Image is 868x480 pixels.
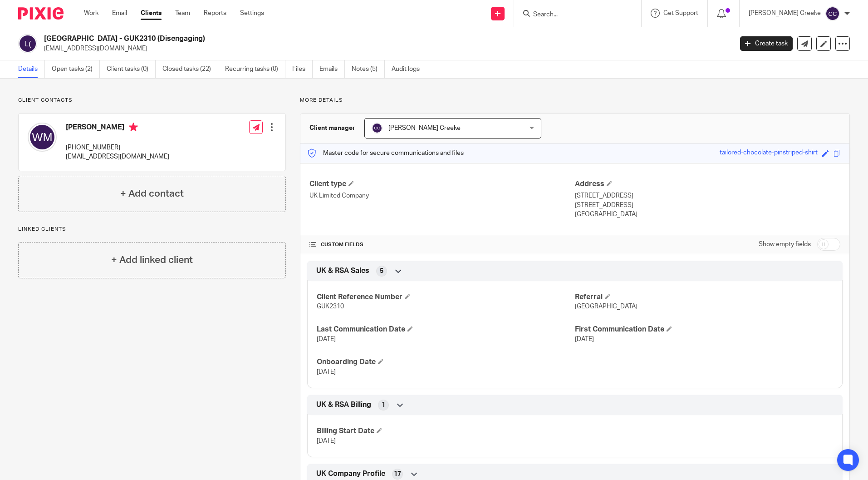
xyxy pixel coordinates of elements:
h4: + Add contact [120,187,184,201]
h4: CUSTOM FIELDS [309,241,575,248]
a: Emails [319,60,345,78]
a: Clients [141,9,162,18]
a: Settings [240,9,264,18]
a: Recurring tasks (0) [225,60,285,78]
p: More details [300,97,850,104]
a: Team [175,9,190,18]
h3: Client manager [309,124,355,133]
a: Closed tasks (22) [162,60,218,78]
h4: + Add linked client [111,253,193,267]
h4: Referral [575,292,833,302]
span: [DATE] [317,438,336,444]
h4: First Communication Date [575,325,833,334]
span: [PERSON_NAME] Creeke [388,125,461,131]
p: [EMAIL_ADDRESS][DOMAIN_NAME] [66,152,169,161]
h2: [GEOGRAPHIC_DATA] - GUK2310 (Disengaging) [44,34,590,44]
span: [DATE] [317,336,336,342]
p: [EMAIL_ADDRESS][DOMAIN_NAME] [44,44,726,53]
div: tailored-chocolate-pinstriped-shirt [720,148,818,158]
span: UK & RSA Sales [316,266,369,276]
p: [PHONE_NUMBER] [66,143,169,152]
h4: Client type [309,179,575,189]
h4: Billing Start Date [317,426,575,436]
a: Details [18,60,45,78]
p: UK Limited Company [309,191,575,200]
img: svg%3E [372,123,383,134]
span: [DATE] [575,336,594,342]
p: Master code for secure communications and files [307,148,464,158]
p: [STREET_ADDRESS] [575,191,840,200]
img: Pixie [18,7,64,20]
span: UK & RSA Billing [316,400,371,410]
a: Files [292,60,313,78]
p: [STREET_ADDRESS] [575,201,840,210]
span: 17 [394,470,401,479]
h4: [PERSON_NAME] [66,123,169,134]
input: Search [532,11,614,19]
span: [DATE] [317,369,336,375]
span: UK Company Profile [316,469,385,479]
h4: Address [575,179,840,189]
a: Audit logs [392,60,427,78]
i: Primary [129,123,138,132]
h4: Client Reference Number [317,292,575,302]
p: [GEOGRAPHIC_DATA] [575,210,840,219]
a: Client tasks (0) [107,60,156,78]
h4: Onboarding Date [317,357,575,367]
img: svg%3E [28,123,57,152]
a: Open tasks (2) [52,60,100,78]
label: Show empty fields [759,240,811,249]
p: Linked clients [18,226,286,233]
span: 5 [380,267,383,276]
p: Client contacts [18,97,286,104]
span: Get Support [663,10,698,16]
a: Reports [204,9,226,18]
img: svg%3E [18,34,37,53]
span: 1 [382,401,385,410]
span: GUK2310 [317,303,344,310]
a: Notes (5) [352,60,385,78]
a: Work [84,9,98,18]
img: svg%3E [825,6,840,21]
h4: Last Communication Date [317,325,575,334]
a: Create task [740,36,793,51]
a: Email [112,9,127,18]
p: [PERSON_NAME] Creeke [749,9,821,18]
span: [GEOGRAPHIC_DATA] [575,303,638,310]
